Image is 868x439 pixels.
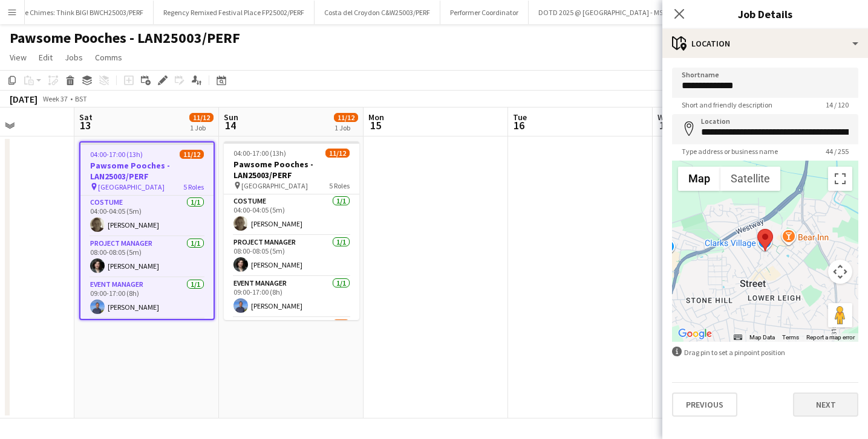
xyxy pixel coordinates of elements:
span: [GEOGRAPHIC_DATA] [241,181,308,190]
div: 1 Job [334,123,357,132]
app-card-role: Event Manager1/109:00-17:00 (8h)[PERSON_NAME] [224,277,359,318]
div: Location [662,29,868,58]
div: [DATE] [10,93,38,105]
app-job-card: 04:00-17:00 (13h)11/12Pawsome Pooches - LAN25003/PERF [GEOGRAPHIC_DATA]5 RolesCostume1/104:00-04:... [224,141,359,320]
span: Short and friendly description [672,100,782,109]
span: 15 [367,118,384,132]
button: Map camera controls [828,260,852,284]
span: 13 [77,118,93,132]
a: Comms [90,50,127,65]
img: Google [675,326,715,342]
app-card-role: Costume1/104:00-04:05 (5m)[PERSON_NAME] [224,194,359,236]
span: Wed [658,112,673,123]
span: 11/12 [189,113,214,122]
app-card-role: Project Manager1/108:00-08:05 (5m)[PERSON_NAME] [80,237,214,278]
button: Toggle fullscreen view [828,167,852,191]
a: Edit [34,50,57,65]
span: Sun [224,112,238,123]
span: Type address or business name [672,147,788,156]
span: 5 Roles [329,181,350,190]
app-card-role: Project Manager1/108:00-08:05 (5m)[PERSON_NAME] [224,236,359,277]
span: 04:00-17:00 (13h) [90,150,143,159]
span: 14 / 120 [816,100,858,109]
h3: Pawsome Pooches - LAN25003/PERF [224,159,359,181]
app-card-role: Costume1/104:00-04:05 (5m)[PERSON_NAME] [80,196,214,237]
a: Jobs [60,50,88,65]
span: 11/12 [334,113,358,122]
span: 16 [511,118,527,132]
div: Drag pin to set a pinpoint position [672,347,858,358]
app-job-card: 04:00-17:00 (13h)11/12Pawsome Pooches - LAN25003/PERF [GEOGRAPHIC_DATA]5 RolesCostume1/104:00-04:... [79,141,215,320]
button: Drag Pegman onto the map to open Street View [828,303,852,327]
button: Costa del Croydon C&W25003/PERF [315,1,440,24]
span: Week 37 [40,94,70,103]
a: Terms (opens in new tab) [782,334,799,341]
button: Previous [672,393,737,417]
span: 04:00-17:00 (13h) [233,149,286,158]
span: 5 Roles [183,182,204,191]
button: Map Data [749,333,775,342]
button: Keyboard shortcuts [734,333,742,342]
button: DOTD 2025 @ [GEOGRAPHIC_DATA] - MS25001/PERF [529,1,708,24]
button: Next [793,393,858,417]
span: Mon [368,112,384,123]
span: Comms [95,52,122,63]
div: BST [75,94,87,103]
span: [GEOGRAPHIC_DATA] [98,182,165,191]
app-card-role: Event Manager1/109:00-17:00 (8h)[PERSON_NAME] [80,278,214,319]
span: 44 / 255 [816,147,858,156]
button: Show street map [678,167,720,191]
button: Performer Coordinator [440,1,529,24]
span: View [10,52,27,63]
span: Sat [79,112,93,123]
a: View [5,50,31,65]
h3: Job Details [662,6,868,22]
div: 1 Job [190,123,213,132]
span: Tue [513,112,527,123]
button: Show satellite imagery [720,167,780,191]
span: 11/12 [325,149,350,158]
button: Regency Remixed Festival Place FP25002/PERF [154,1,315,24]
span: 11/12 [180,150,204,159]
span: 17 [656,118,673,132]
a: Report a map error [806,334,855,341]
button: Little Chimes: Think BIG! BWCH25003/PERF [3,1,154,24]
span: Edit [39,52,53,63]
span: Jobs [65,52,83,63]
span: 14 [222,118,238,132]
h3: Pawsome Pooches - LAN25003/PERF [80,160,214,182]
a: Open this area in Google Maps (opens a new window) [675,326,715,342]
h1: Pawsome Pooches - LAN25003/PERF [10,29,240,47]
